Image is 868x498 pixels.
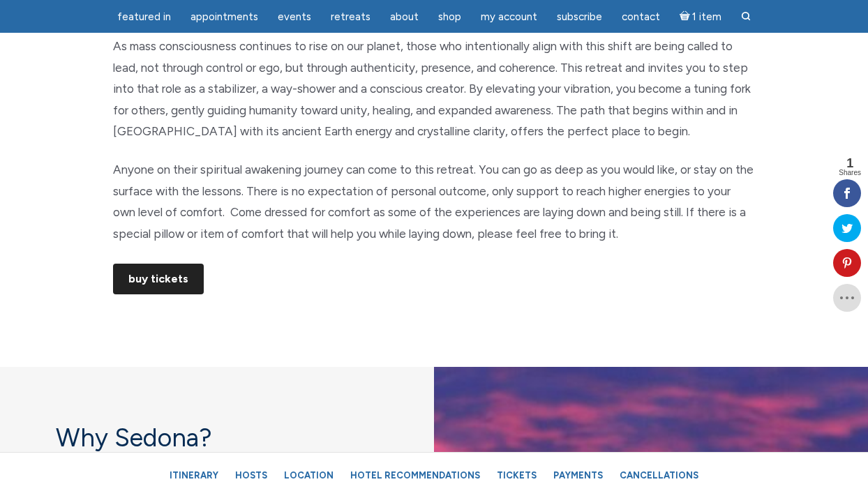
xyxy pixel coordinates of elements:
[390,10,419,23] span: About
[109,3,179,31] a: featured in
[228,463,274,488] a: Hosts
[692,12,721,22] span: 1 item
[56,423,378,453] h4: Why Sedona?
[557,10,602,23] span: Subscribe
[331,10,371,23] span: Retreats
[117,10,171,23] span: featured in
[622,10,660,23] span: Contact
[277,463,341,488] a: Location
[438,10,461,23] span: Shop
[430,3,470,31] a: Shop
[190,10,258,23] span: Appointments
[839,169,861,176] span: Shares
[671,2,731,31] a: Cart1 item
[613,3,668,31] a: Contact
[548,3,611,31] a: Subscribe
[839,157,861,169] span: 1
[113,36,755,142] p: As mass consciousness continues to rise on our planet, those who intentionally align with this sh...
[613,463,705,488] a: Cancellations
[481,10,537,23] span: My Account
[182,3,267,31] a: Appointments
[269,3,320,31] a: Events
[343,463,487,488] a: Hotel Recommendations
[680,10,693,23] i: Cart
[163,463,225,488] a: Itinerary
[113,264,204,294] a: Buy Tickets
[278,10,311,23] span: Events
[322,3,379,31] a: Retreats
[113,159,755,244] p: Anyone on their spiritual awakening journey can come to this retreat. You can go as deep as you w...
[382,3,427,31] a: About
[490,463,544,488] a: Tickets
[546,463,610,488] a: Payments
[472,3,546,31] a: My Account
